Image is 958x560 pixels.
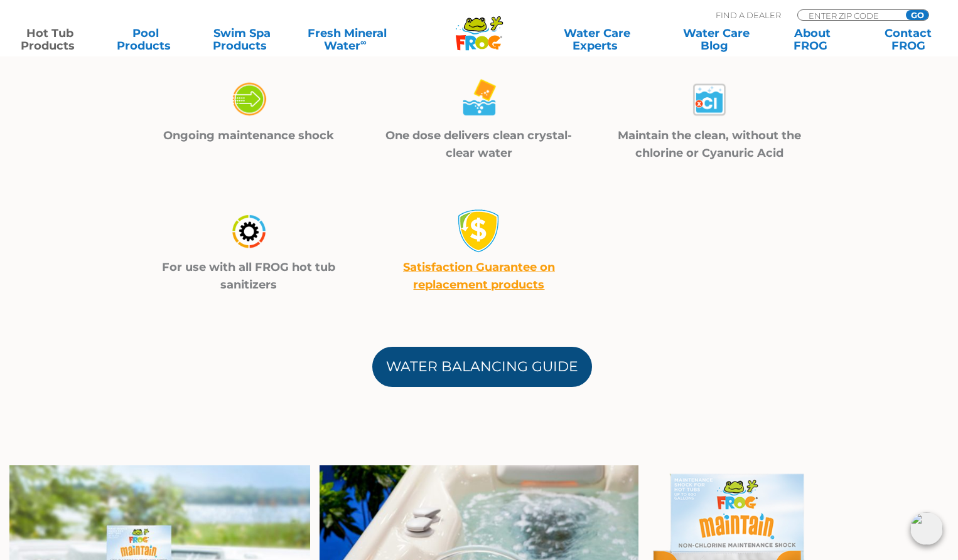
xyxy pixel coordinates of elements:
[457,77,501,122] img: maintain_4-02
[775,27,849,52] a: AboutFROG
[910,512,943,545] img: openIcon
[380,127,579,162] p: One dose delivers clean crystal-clear water
[205,27,279,52] a: Swim SpaProducts
[372,347,592,387] a: Water Balancing Guide
[687,77,731,122] img: maintain_4-03
[457,209,501,253] img: money-back1-small
[403,260,555,292] a: Satisfaction Guarantee on replacement products
[109,27,183,52] a: PoolProducts
[360,37,367,47] sup: ∞
[227,77,271,122] img: maintain_4-01
[679,27,753,52] a: Water CareBlog
[149,258,348,293] p: For use with all FROG hot tub sanitizers
[906,10,928,20] input: GO
[610,127,809,162] p: Maintain the clean, without the chlorine or Cyanuric Acid
[807,10,892,21] input: Zip Code Form
[716,9,781,21] p: Find A Dealer
[149,127,348,144] p: Ongoing maintenance shock
[871,27,945,52] a: ContactFROG
[301,27,394,52] a: Fresh MineralWater∞
[227,209,271,253] img: maintain_4-04
[13,27,87,52] a: Hot TubProducts
[536,27,657,52] a: Water CareExperts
